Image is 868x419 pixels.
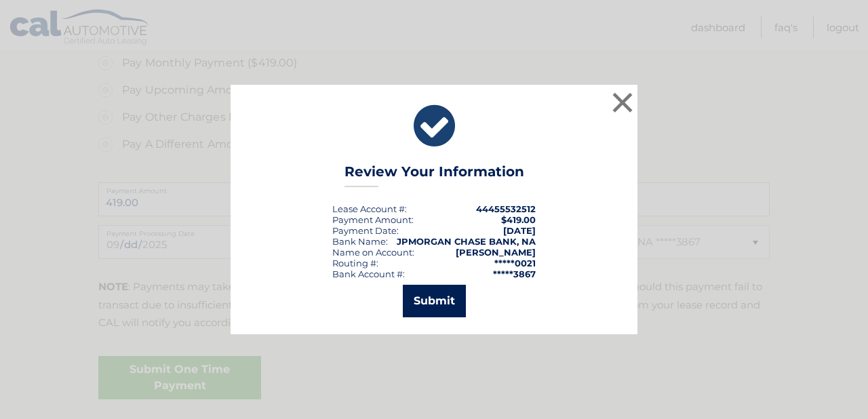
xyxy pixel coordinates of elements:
[332,258,378,268] div: Routing #:
[397,236,536,247] strong: JPMORGAN CHASE BANK, NA
[609,89,636,116] button: ×
[332,214,414,225] div: Payment Amount:
[403,285,466,317] button: Submit
[476,203,536,214] strong: 44455532512
[501,214,536,225] span: $419.00
[332,236,388,247] div: Bank Name:
[456,247,536,258] strong: [PERSON_NAME]
[332,268,405,279] div: Bank Account #:
[332,247,414,258] div: Name on Account:
[344,163,524,187] h3: Review Your Information
[503,225,536,236] span: [DATE]
[332,203,407,214] div: Lease Account #:
[332,225,399,236] div: :
[332,225,397,236] span: Payment Date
